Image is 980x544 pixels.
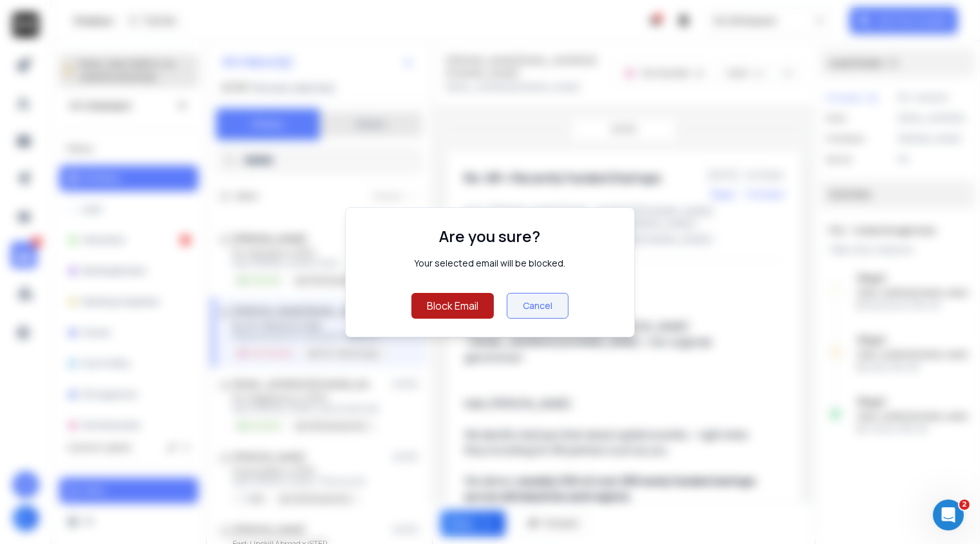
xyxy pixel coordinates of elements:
[411,293,494,319] button: Block Email
[440,226,541,247] h1: Are you sure?
[959,500,970,510] span: 2
[415,257,566,270] div: Your selected email will be blocked.
[933,500,964,530] iframe: Intercom live chat
[507,293,569,319] button: Cancel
